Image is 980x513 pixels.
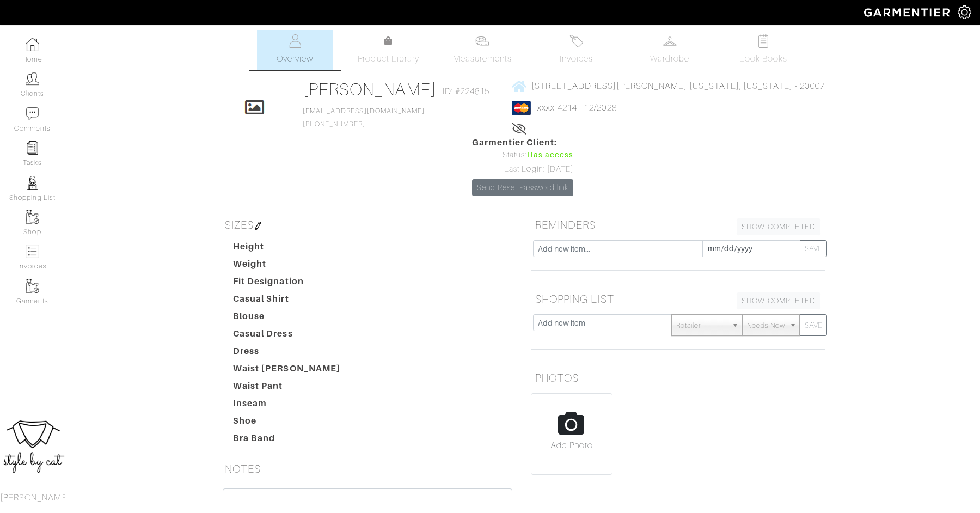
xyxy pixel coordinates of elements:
dt: Shoe [225,414,349,432]
button: SAVE [800,240,827,257]
a: Send Reset Password link [472,179,573,196]
dt: Casual Dress [225,327,349,345]
span: Needs Now [747,315,785,337]
a: Measurements [444,30,521,70]
img: reminder-icon-8004d30b9f0a5d33ae49ab947aed9ed385cf756f9e5892f1edd6e32f2345188e.png [26,141,39,155]
h5: PHOTOS [531,367,825,389]
img: orders-icon-0abe47150d42831381b5fb84f609e132dff9fe21cb692f30cb5eec754e2cba89.png [26,245,39,258]
a: Look Books [725,30,801,70]
dt: Dress [225,345,349,362]
dt: Bra Band [225,432,349,449]
dt: Weight [225,258,349,275]
dt: Casual Shirt [225,292,349,310]
img: measurements-466bbee1fd09ba9460f595b01e5d73f9e2bff037440d3c8f018324cb6cdf7a4a.svg [475,34,489,48]
dt: Waist Pant [225,380,349,397]
img: pen-cf24a1663064a2ec1b9c1bd2387e9de7a2fa800b781884d57f21acf72779bad2.png [254,222,262,230]
dt: Fit Designation [225,275,349,292]
img: gear-icon-white-bd11855cb880d31180b6d7d6211b90ccbf57a29d726f0c71d8c61bd08dd39cc2.png [958,5,971,19]
h5: NOTES [220,458,514,480]
span: Garmentier Client: [472,136,573,149]
h5: SIZES [220,214,514,236]
span: Retailer [676,315,727,337]
a: Invoices [538,30,614,70]
img: garments-icon-b7da505a4dc4fd61783c78ac3ca0ef83fa9d6f193b1c9dc38574b1d14d53ca28.png [26,279,39,293]
h5: REMINDERS [531,214,825,236]
span: ID: #224815 [443,85,490,98]
img: basicinfo-40fd8af6dae0f16599ec9e87c0ef1c0a1fdea2edbe929e3d69a839185d80c458.svg [288,34,302,48]
span: Product Library [358,52,419,65]
img: wardrobe-487a4870c1b7c33e795ec22d11cfc2ed9d08956e64fb3008fe2437562e282088.svg [663,34,677,48]
img: todo-9ac3debb85659649dc8f770b8b6100bb5dab4b48dedcbae339e5042a72dfd3cc.svg [757,34,770,48]
a: [EMAIL_ADDRESS][DOMAIN_NAME] [303,107,425,115]
div: Status: [472,149,573,161]
span: Overview [277,52,313,65]
dt: Waist [PERSON_NAME] [225,362,349,380]
a: [STREET_ADDRESS][PERSON_NAME] [US_STATE], [US_STATE] - 20007 [512,79,825,93]
input: Add new item... [533,240,703,257]
span: Has access [527,149,574,161]
div: Last Login: [DATE] [472,163,573,175]
span: Measurements [453,52,512,65]
dt: Inseam [225,397,349,414]
a: SHOW COMPLETED [737,218,820,235]
a: Wardrobe [632,30,708,70]
button: SAVE [800,314,827,336]
a: Overview [257,30,333,70]
dt: Blouse [225,310,349,327]
img: stylists-icon-eb353228a002819b7ec25b43dbf5f0378dd9e0616d9560372ff212230b889e62.png [26,176,39,190]
input: Add new item [533,314,672,331]
a: Product Library [351,35,427,65]
dt: Height [225,240,349,258]
img: clients-icon-6bae9207a08558b7cb47a8932f037763ab4055f8c8b6bfacd5dc20c3e0201464.png [26,72,39,85]
a: SHOW COMPLETED [737,292,820,309]
span: [STREET_ADDRESS][PERSON_NAME] [US_STATE], [US_STATE] - 20007 [531,81,825,91]
img: garmentier-logo-header-white-b43fb05a5012e4ada735d5af1a66efaba907eab6374d6393d1fbf88cb4ef424d.png [859,3,958,22]
h5: SHOPPING LIST [531,288,825,310]
img: mastercard-2c98a0d54659f76b027c6839bea21931c3e23d06ea5b2b5660056f2e14d2f154.png [512,101,531,115]
span: [PHONE_NUMBER] [303,107,425,128]
img: dashboard-icon-dbcd8f5a0b271acd01030246c82b418ddd0df26cd7fceb0bd07c9910d44c42f6.png [26,38,39,51]
span: Invoices [560,52,593,65]
img: orders-27d20c2124de7fd6de4e0e44c1d41de31381a507db9b33961299e4e07d508b8c.svg [569,34,583,48]
a: xxxx-4214 - 12/2028 [537,103,617,113]
span: Look Books [739,52,788,65]
img: garments-icon-b7da505a4dc4fd61783c78ac3ca0ef83fa9d6f193b1c9dc38574b1d14d53ca28.png [26,210,39,224]
span: Wardrobe [650,52,689,65]
img: comment-icon-a0a6a9ef722e966f86d9cbdc48e553b5cf19dbc54f86b18d962a5391bc8f6eb6.png [26,107,39,120]
a: [PERSON_NAME] [303,80,437,99]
